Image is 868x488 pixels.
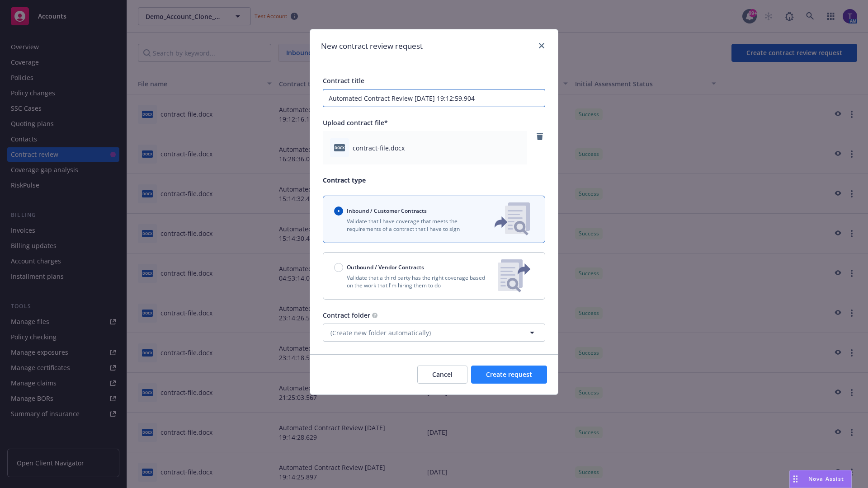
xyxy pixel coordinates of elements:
[347,263,424,271] span: Outbound / Vendor Contracts
[334,263,343,272] input: Outbound / Vendor Contracts
[432,370,453,379] span: Cancel
[347,207,427,215] span: Inbound / Customer Contracts
[330,328,431,338] span: (Create new folder automatically)
[808,475,844,483] span: Nova Assist
[323,76,364,85] span: Contract title
[321,40,423,52] h1: New contract review request
[353,143,405,153] span: contract-file.docx
[334,206,343,216] input: Inbound / Customer Contracts
[334,144,345,151] span: docx
[323,196,545,243] button: Inbound / Customer ContractsValidate that I have coverage that meets the requirements of a contra...
[323,311,370,319] span: Contract folder
[323,252,545,300] button: Outbound / Vendor ContractsValidate that a third party has the right coverage based on the work t...
[323,324,545,342] button: (Create new folder automatically)
[417,366,467,384] button: Cancel
[334,217,480,233] p: Validate that I have coverage that meets the requirements of a contract that I have to sign
[323,175,545,185] p: Contract type
[471,366,547,384] button: Create request
[334,274,491,289] p: Validate that a third party has the right coverage based on the work that I'm hiring them to do
[789,470,852,488] button: Nova Assist
[790,470,801,488] div: Drag to move
[323,118,388,127] span: Upload contract file*
[534,131,545,142] a: remove
[323,89,545,107] input: Enter a title for this contract
[536,40,547,51] a: close
[486,370,532,379] span: Create request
